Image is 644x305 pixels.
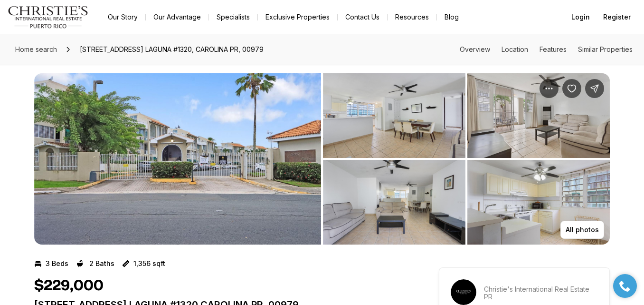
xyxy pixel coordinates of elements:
[540,79,559,98] button: Property options
[133,260,165,267] p: 1,356 sqft
[11,42,61,57] a: Home search
[34,73,610,245] div: Listing Photos
[15,45,57,53] span: Home search
[388,10,436,24] a: Resources
[76,42,267,57] span: [STREET_ADDRESS] LAGUNA #1320, CAROLINA PR, 00979
[323,73,610,245] li: 2 of 9
[338,10,387,24] button: Contact Us
[146,10,208,24] a: Our Advantage
[8,6,89,29] img: logo
[258,10,337,24] a: Exclusive Properties
[467,73,610,158] button: View image gallery
[560,221,604,239] button: All photos
[578,45,633,53] a: Skip to: Similar Properties
[323,160,465,245] button: View image gallery
[540,45,567,53] a: Skip to: Features
[460,45,490,53] a: Skip to: Overview
[46,260,68,267] p: 3 Beds
[571,13,590,21] span: Login
[100,10,145,24] a: Our Story
[34,73,321,245] li: 1 of 9
[34,277,104,295] h1: $229,000
[566,226,599,234] p: All photos
[467,160,610,245] button: View image gallery
[34,73,321,245] button: View image gallery
[323,73,465,158] button: View image gallery
[562,79,581,98] button: Save Property: 120 AVE. LAGUNA #1320
[566,8,596,27] button: Login
[597,8,636,27] button: Register
[89,260,114,267] p: 2 Baths
[209,10,257,24] a: Specialists
[460,46,633,53] nav: Page section menu
[437,10,466,24] a: Blog
[484,285,598,301] p: Christie's International Real Estate PR
[502,45,528,53] a: Skip to: Location
[585,79,604,98] button: Share Property: 120 AVE. LAGUNA #1320
[603,13,631,21] span: Register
